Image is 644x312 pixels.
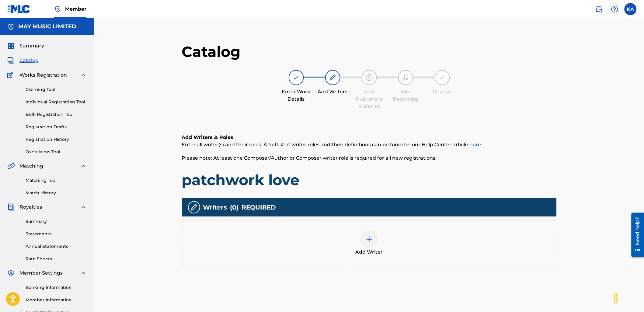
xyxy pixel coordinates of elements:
[595,5,603,13] img: search
[190,204,198,211] img: writers
[19,162,43,170] span: Matching
[19,42,44,50] span: Summary
[19,203,42,211] span: Royalties
[26,256,87,262] a: Rate Sheets
[7,5,31,13] img: MLC Logo
[26,86,87,93] a: Claiming Tool
[26,124,87,130] a: Registration Drafts
[614,283,644,312] iframe: Chat Widget
[26,177,87,184] a: Matching Tool
[19,57,39,64] span: Catalog
[281,88,312,103] div: Enter Work Details
[7,57,39,64] a: CatalogCatalog
[7,71,15,79] img: Works Registration
[439,74,446,81] img: step indicator icon for Review
[329,74,336,81] img: step indicator icon for Add Writers
[80,269,87,277] img: expand
[80,71,87,79] img: expand
[7,42,44,50] a: SummarySummary
[26,218,87,225] a: Summary
[26,136,87,143] a: Registration History
[80,203,87,211] img: expand
[293,74,300,81] img: step indicator icon for Enter Work Details
[7,23,15,30] img: Accounts
[26,149,87,155] a: Overclaims Tool
[19,71,67,79] span: Works Registration
[7,203,15,211] img: Royalties
[230,203,239,212] span: ( 0 )
[26,111,87,118] a: Bulk Registration Tool
[18,23,76,30] h5: MAY MUSIC LIMITED
[356,248,383,256] span: Add Writer
[402,74,409,81] img: step indicator icon for Add Recording
[26,99,87,105] a: Individual Registration Tool
[593,3,605,15] a: Public Search
[26,297,87,303] a: Member Information
[65,5,86,12] span: Member
[26,243,87,250] a: Annual Statements
[182,171,557,189] h1: patchwork love
[242,203,276,212] span: REQUIRED
[80,162,87,170] img: expand
[427,88,458,95] div: Review
[182,134,557,141] h6: Add Writers & Roles
[366,74,373,81] img: step indicator icon for Add Publishers & Shares
[470,142,482,147] a: here.
[627,210,644,259] iframe: Resource Center
[366,236,373,243] img: add
[26,190,87,196] a: Match History
[609,3,621,15] div: Help
[611,289,621,307] div: Drag
[611,5,618,13] img: help
[19,269,63,277] span: Member Settings
[54,5,61,13] img: Top Rightsholder
[7,57,15,64] img: Catalog
[318,88,348,95] div: Add Writers
[7,42,15,50] img: Summary
[354,88,385,110] div: Add Publishers & Shares
[26,284,87,291] a: Banking Information
[182,155,437,161] span: Please note: At least one Composer/Author or Composer writer role is required for all new registr...
[391,88,421,103] div: Add Recording
[203,203,227,212] span: Writers
[182,43,557,61] h1: Catalog
[182,142,482,147] span: Enter all writer(s) and their roles. A full list of writer roles and their definitions can be fou...
[7,162,15,170] img: Matching
[26,231,87,237] a: Statements
[7,269,15,277] img: Member Settings
[625,3,637,15] div: User Menu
